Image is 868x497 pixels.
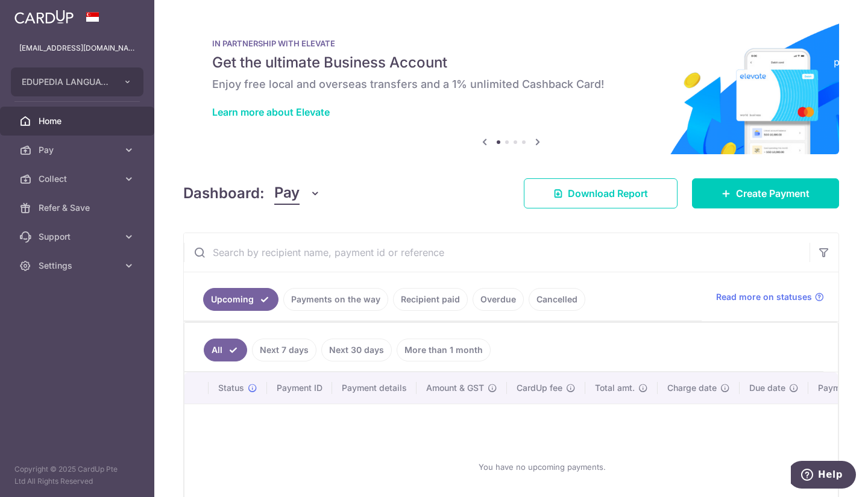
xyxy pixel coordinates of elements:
[791,461,856,491] iframe: Opens a widget where you can find more information
[524,178,678,208] a: Download Report
[22,76,111,88] span: EDUPEDIA LANGUAGE AND TRAINING PTE. LTD.
[595,382,635,394] span: Total amt.
[183,183,265,204] h4: Dashboard:
[716,291,824,303] a: Read more on statuses
[393,288,468,311] a: Recipient paid
[517,382,562,394] span: CardUp fee
[397,339,491,361] a: More than 1 month
[667,382,717,394] span: Charge date
[39,173,118,185] span: Collect
[204,339,247,361] a: All
[716,291,812,303] span: Read more on statuses
[39,260,118,272] span: Settings
[749,382,785,394] span: Due date
[212,53,810,72] h5: Get the ultimate Business Account
[252,339,316,361] a: Next 7 days
[473,288,524,311] a: Overdue
[267,372,332,404] th: Payment ID
[692,178,839,208] a: Create Payment
[203,288,278,311] a: Upcoming
[321,339,392,361] a: Next 30 days
[183,19,839,154] img: Renovation banner
[426,382,484,394] span: Amount & GST
[212,77,810,92] h6: Enjoy free local and overseas transfers and a 1% unlimited Cashback Card!
[332,372,417,404] th: Payment details
[39,115,118,127] span: Home
[39,202,118,214] span: Refer & Save
[283,288,388,311] a: Payments on the way
[529,288,585,311] a: Cancelled
[212,39,810,48] p: IN PARTNERSHIP WITH ELEVATE
[274,182,321,205] button: Pay
[218,382,244,394] span: Status
[736,186,810,201] span: Create Payment
[14,10,74,24] img: CardUp
[568,186,648,201] span: Download Report
[39,231,118,243] span: Support
[19,42,135,54] p: [EMAIL_ADDRESS][DOMAIN_NAME]
[39,144,118,156] span: Pay
[212,106,330,118] a: Learn more about Elevate
[11,67,143,96] button: EDUPEDIA LANGUAGE AND TRAINING PTE. LTD.
[274,182,300,205] span: Pay
[184,233,810,272] input: Search by recipient name, payment id or reference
